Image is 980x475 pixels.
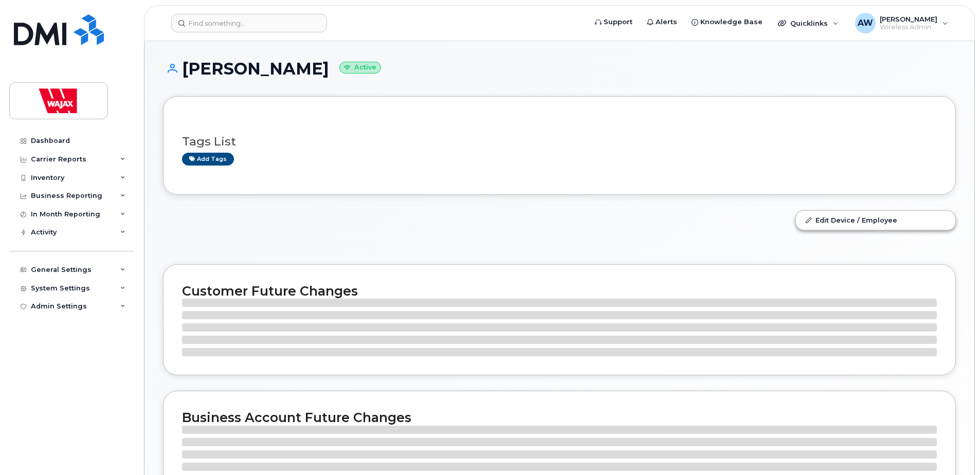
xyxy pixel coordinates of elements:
a: Add tags [182,153,234,166]
h2: Customer Future Changes [182,283,937,299]
h1: [PERSON_NAME] [163,60,956,78]
small: Active [339,62,381,74]
a: Edit Device / Employee [796,211,955,229]
h3: Tags List [182,135,937,148]
h2: Business Account Future Changes [182,410,937,425]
